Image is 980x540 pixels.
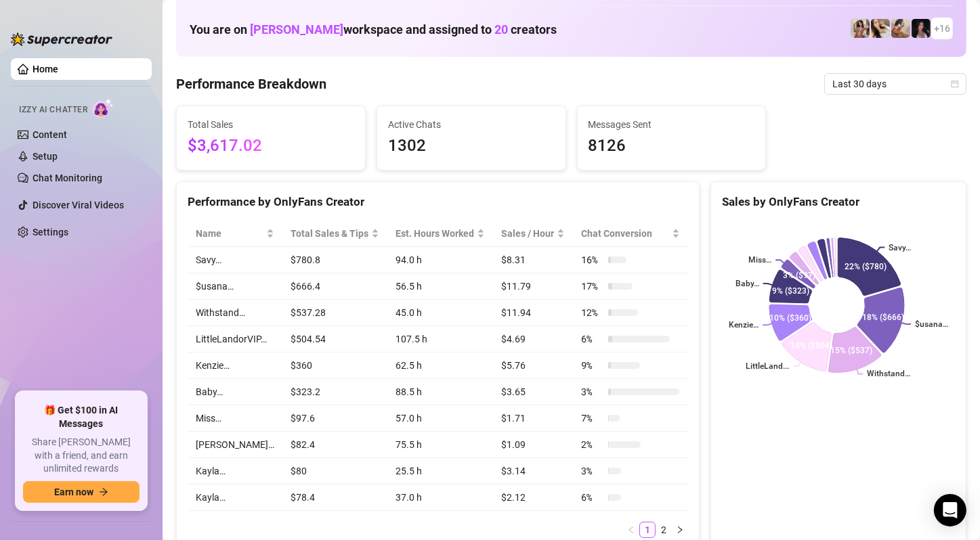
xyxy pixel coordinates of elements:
[748,256,771,265] text: Miss…
[589,133,755,159] span: 8126
[387,300,493,326] td: 45.0 h
[188,353,282,379] td: Kenzie…
[581,305,603,320] span: 12 %
[282,353,387,379] td: $360
[581,384,603,399] span: 3 %
[493,379,573,405] td: $3.65
[188,193,688,211] div: Performance by OnlyFans Creator
[282,432,387,458] td: $82.4
[282,379,387,405] td: $323.2
[493,247,573,273] td: $8.31
[282,485,387,511] td: $78.4
[912,19,931,38] img: Baby (@babyyyybellaa)
[396,226,474,241] div: Est. Hours Worked
[493,221,573,247] th: Sales / Hour
[23,481,140,503] button: Earn nowarrow-right
[196,226,263,241] span: Name
[282,300,387,326] td: $537.28
[387,458,493,485] td: 25.5 h
[722,193,955,211] div: Sales by OnlyFans Creator
[891,19,910,38] img: Kayla (@kaylathaylababy)
[188,273,282,300] td: $usana…
[623,522,639,538] li: Previous Page
[188,247,282,273] td: Savy…
[729,321,759,330] text: Kenzie…
[867,369,910,379] text: Withstand…
[493,353,573,379] td: $5.76
[494,22,508,37] span: 20
[33,129,67,140] a: Content
[33,227,68,238] a: Settings
[581,411,603,426] span: 7 %
[282,405,387,432] td: $97.6
[188,432,282,458] td: [PERSON_NAME]…
[19,104,87,116] span: Izzy AI Chatter
[188,221,282,247] th: Name
[581,464,603,478] span: 3 %
[627,526,635,534] span: left
[493,405,573,432] td: $1.71
[282,458,387,485] td: $80
[282,221,387,247] th: Total Sales & Tips
[23,404,140,430] span: 🎁 Get $100 in AI Messages
[639,522,656,538] li: 1
[656,522,671,537] a: 2
[623,522,639,538] button: left
[33,151,58,162] a: Setup
[656,522,672,538] li: 2
[388,117,555,132] span: Active Chats
[934,494,966,526] div: Open Intercom Messenger
[23,436,140,476] span: Share [PERSON_NAME] with a friend, and earn unlimited rewards
[493,458,573,485] td: $3.14
[387,379,493,405] td: 88.5 h
[387,326,493,353] td: 107.5 h
[188,133,354,159] span: $3,617.02
[282,326,387,353] td: $504.54
[282,247,387,273] td: $780.8
[581,437,603,452] span: 2 %
[387,353,493,379] td: 62.5 h
[33,173,102,183] a: Chat Monitoring
[851,19,870,38] img: Avry (@avryjennervip)
[387,273,493,300] td: 56.5 h
[493,432,573,458] td: $1.09
[33,200,124,210] a: Discover Viral Videos
[188,458,282,485] td: Kayla…
[581,358,603,373] span: 9 %
[387,405,493,432] td: 57.0 h
[99,487,108,497] span: arrow-right
[190,22,557,37] h1: You are on workspace and assigned to creators
[188,485,282,511] td: Kayla…
[832,74,958,94] span: Last 30 days
[493,300,573,326] td: $11.94
[176,74,326,93] h4: Performance Breakdown
[188,379,282,405] td: Baby…
[581,252,603,267] span: 16 %
[589,117,755,132] span: Messages Sent
[676,526,684,534] span: right
[915,319,948,329] text: $usana…
[387,247,493,273] td: 94.0 h
[188,300,282,326] td: Withstand…
[871,19,890,38] img: Avry (@avryjennerfree)
[581,490,603,505] span: 6 %
[188,117,354,132] span: Total Sales
[501,226,554,241] span: Sales / Hour
[736,279,759,288] text: Baby…
[581,332,603,346] span: 6 %
[573,221,687,247] th: Chat Conversion
[493,485,573,511] td: $2.12
[746,361,789,371] text: LittleLand...
[387,432,493,458] td: 75.5 h
[672,522,688,538] li: Next Page
[889,243,911,252] text: Savy…
[672,522,688,538] button: right
[250,22,343,37] span: [PERSON_NAME]
[493,273,573,300] td: $11.79
[934,21,950,36] span: + 16
[581,226,668,241] span: Chat Conversion
[581,279,603,294] span: 17 %
[54,487,93,497] span: Earn now
[951,80,959,88] span: calendar
[188,405,282,432] td: Miss…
